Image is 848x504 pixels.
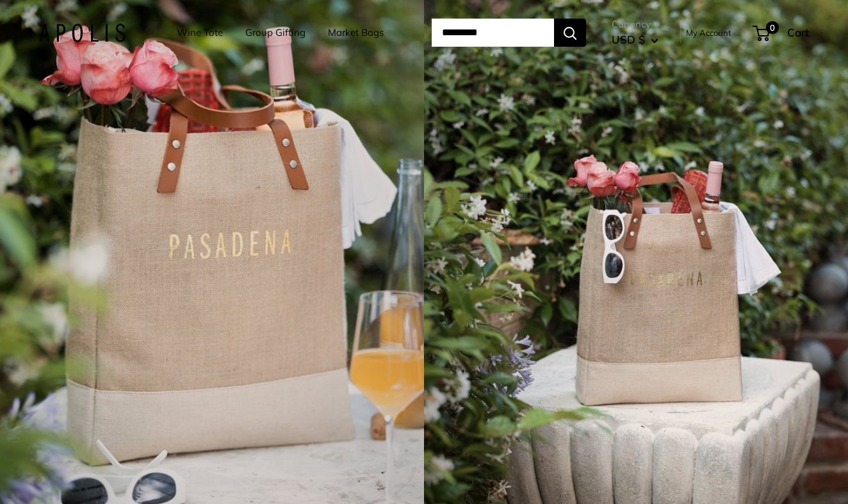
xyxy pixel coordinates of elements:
[554,19,586,47] button: Search
[612,33,645,46] span: USD $
[612,29,658,50] button: USD $
[754,22,809,43] a: 0 Cart
[328,24,384,42] a: Market Bags
[766,21,779,34] span: 0
[177,24,223,42] a: Wine Tote
[787,26,809,39] span: Cart
[686,25,731,40] a: My Account
[432,19,554,47] input: Search...
[39,24,126,42] img: Apolis
[245,24,306,42] a: Group Gifting
[612,15,658,33] span: Currency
